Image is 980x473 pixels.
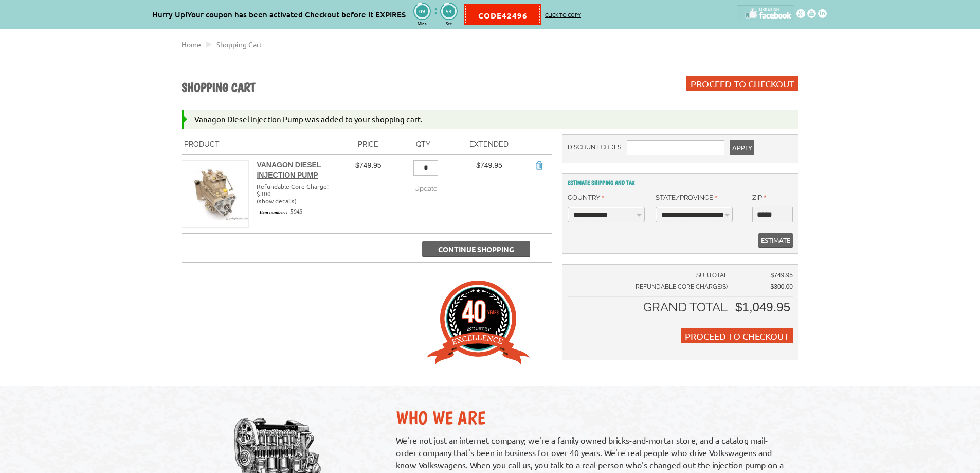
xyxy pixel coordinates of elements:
span: Estimate [761,233,790,248]
p: Click to copy [540,11,581,19]
span: Proceed to Checkout [685,330,789,341]
img: Trust Badge [427,281,530,365]
span: $1,049.95 [735,300,790,314]
span: Apply [732,140,752,155]
button: Proceed to Checkout [681,328,793,343]
button: Estimate [758,233,793,248]
div: 09 [414,4,430,19]
a: Home [182,40,201,49]
span: Update [414,185,438,192]
h1: Shopping Cart [182,80,255,96]
span: Proceed to Checkout [691,78,794,89]
strong: Grand Total [643,300,728,314]
div: Hurry Up!Your coupon has been activated Checkout before it EXPIRES [152,9,406,21]
label: State/Province [656,192,717,203]
span: Item number:: [257,208,290,216]
th: Extended [452,134,526,155]
label: Zip [752,192,766,203]
span: Vanagon Diesel Injection Pump was added to your shopping cart. [194,114,423,124]
h2: Who We Are [396,407,788,429]
button: Proceed to Checkout [686,76,798,91]
th: Qty [394,134,452,155]
img: Vanagon Diesel Injection Pump [182,161,248,227]
span: $749.95 [771,272,793,279]
div: Refundable Core Charge: $300 ( ) [257,183,339,204]
button: Continue Shopping [422,241,530,257]
div: CODE42496 [465,6,540,23]
div: 54 [441,4,457,19]
label: Discount Codes [568,140,622,155]
div: Mins [413,20,431,26]
div: Sec [440,20,458,26]
span: Product [184,140,220,148]
a: Remove Item [534,160,544,170]
h2: Estimate Shipping and Tax [568,179,793,186]
a: Shopping Cart [216,40,262,49]
span: $749.95 [476,161,502,169]
span: $749.95 [355,161,382,169]
a: show details [259,197,295,205]
img: facebook-custom.png [737,5,794,21]
label: Country [568,192,604,203]
td: Refundable Core Charge(s) [568,281,733,297]
button: Apply [730,140,754,155]
div: 5043 [257,207,339,216]
span: Price [358,140,378,148]
span: $300.00 [771,283,793,290]
a: Vanagon Diesel Injection Pump [257,161,321,179]
span: Continue Shopping [438,244,514,254]
td: Subtotal [568,270,733,281]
